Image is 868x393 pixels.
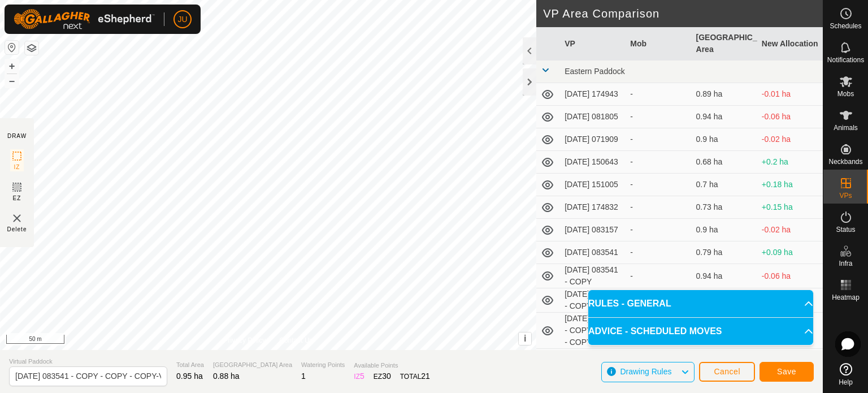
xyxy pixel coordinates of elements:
[279,335,313,346] a: Contact Us
[626,27,691,61] th: Mob
[757,196,823,219] td: +0.15 ha
[630,201,687,213] div: -
[828,158,862,165] span: Neckbands
[354,361,430,370] span: Available Points
[177,14,187,25] span: JU
[836,226,855,233] span: Status
[560,27,626,61] th: VP
[9,357,167,366] span: Virtual Paddock
[360,372,364,381] span: 5
[560,83,626,106] td: [DATE] 174943
[692,27,757,61] th: [GEOGRAPHIC_DATA] Area
[560,313,626,349] td: [DATE] 083541 - COPY - COPY - COPY
[7,225,27,234] span: Delete
[382,372,391,381] span: 30
[630,133,687,145] div: -
[757,174,823,196] td: +0.18 ha
[692,349,757,385] td: 0.79 ha
[10,211,24,225] img: VP
[14,9,155,29] img: Gallagher Logo
[588,325,722,338] span: ADVICE - SCHEDULED MOVES
[692,264,757,288] td: 0.94 ha
[757,106,823,128] td: -0.06 ha
[354,370,364,382] div: IZ
[560,288,626,313] td: [DATE] 083541 - COPY - COPY
[421,372,430,381] span: 21
[588,290,813,317] p-accordion-header: RULES - GENERAL
[757,219,823,241] td: -0.02 ha
[630,156,687,168] div: -
[565,67,625,76] span: Eastern Paddock
[839,379,853,386] span: Help
[692,128,757,151] td: 0.9 ha
[823,359,868,390] a: Help
[692,288,757,313] td: 0.86 ha
[630,247,687,258] div: -
[757,241,823,264] td: +0.09 ha
[630,224,687,236] div: -
[560,219,626,241] td: [DATE] 083157
[400,370,430,382] div: TOTAL
[588,318,813,345] p-accordion-header: ADVICE - SCHEDULED MOVES
[620,367,671,376] span: Drawing Rules
[560,241,626,264] td: [DATE] 083541
[519,332,531,345] button: i
[777,367,796,376] span: Save
[560,264,626,288] td: [DATE] 083541 - COPY
[176,360,204,370] span: Total Area
[630,270,687,282] div: -
[839,260,852,267] span: Infra
[692,174,757,196] td: 0.7 ha
[5,41,19,54] button: Reset Map
[757,288,823,313] td: +0.02 ha
[714,367,740,376] span: Cancel
[14,163,20,171] span: IZ
[630,111,687,123] div: -
[588,297,671,310] span: RULES - GENERAL
[560,174,626,196] td: [DATE] 151005
[757,264,823,288] td: -0.06 ha
[692,241,757,264] td: 0.79 ha
[301,372,306,381] span: 1
[830,23,861,29] span: Schedules
[834,124,858,131] span: Animals
[560,196,626,219] td: [DATE] 174832
[560,349,626,385] td: [DATE] 083541 - COPY - COPY - COPY-VP001
[560,106,626,128] td: [DATE] 081805
[692,151,757,174] td: 0.68 ha
[213,360,292,370] span: [GEOGRAPHIC_DATA] Area
[757,27,823,61] th: New Allocation
[560,128,626,151] td: [DATE] 071909
[560,151,626,174] td: [DATE] 150643
[692,196,757,219] td: 0.73 ha
[757,349,823,385] td: +0.09 ha
[832,294,860,301] span: Heatmap
[630,88,687,100] div: -
[837,90,854,97] span: Mobs
[374,370,391,382] div: EZ
[301,360,345,370] span: Watering Points
[5,74,19,88] button: –
[692,219,757,241] td: 0.9 ha
[176,372,203,381] span: 0.95 ha
[827,57,864,63] span: Notifications
[759,362,814,382] button: Save
[692,83,757,106] td: 0.89 ha
[699,362,755,382] button: Cancel
[630,179,687,191] div: -
[13,194,21,202] span: EZ
[7,132,27,140] div: DRAW
[839,192,852,199] span: VPs
[543,7,823,20] h2: VP Area Comparison
[5,59,19,73] button: +
[25,41,38,55] button: Map Layers
[213,372,240,381] span: 0.88 ha
[757,128,823,151] td: -0.02 ha
[757,83,823,106] td: -0.01 ha
[757,151,823,174] td: +0.2 ha
[224,335,266,346] a: Privacy Policy
[524,334,526,343] span: i
[692,106,757,128] td: 0.94 ha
